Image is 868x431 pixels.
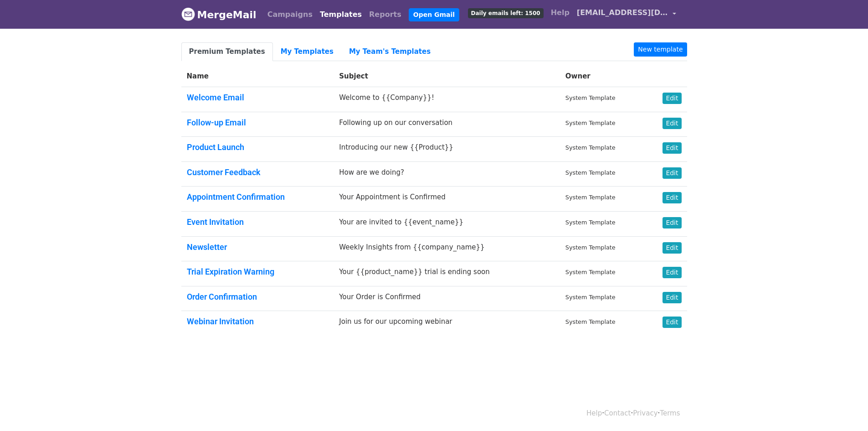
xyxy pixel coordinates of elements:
a: Follow-up Email [187,118,246,127]
a: Open Gmail [409,8,459,21]
a: My Templates [273,42,341,61]
a: Campaigns [264,5,316,24]
td: Following up on our conversation [334,112,560,137]
td: Your {{product_name}} trial is ending soon [334,261,560,286]
small: System Template [565,94,616,101]
small: System Template [565,144,616,151]
a: Welcome Email [187,93,244,102]
a: Order Confirmation [187,292,257,301]
a: Help [586,409,602,417]
small: System Template [565,169,616,176]
a: Edit [663,217,681,228]
a: Edit [663,242,681,254]
th: Subject [334,66,560,87]
small: System Template [565,119,616,126]
small: System Template [565,318,616,325]
a: Edit [663,142,681,154]
a: Edit [663,93,681,104]
a: Edit [663,267,681,278]
a: Premium Templates [181,42,273,61]
a: Edit [663,317,681,328]
td: Your Order is Confirmed [334,286,560,311]
small: System Template [565,194,616,201]
div: Chat-Widget [822,387,868,431]
td: Weekly Insights from {{company_name}} [334,236,560,261]
a: Product Launch [187,142,244,152]
small: System Template [565,269,616,275]
a: Contact [604,409,631,417]
td: Your Appointment is Confirmed [334,187,560,212]
a: Reports [365,5,405,24]
a: Privacy [633,409,657,417]
td: How are we doing? [334,161,560,187]
a: Daily emails left: 1500 [464,4,547,22]
a: Trial Expiration Warning [187,267,274,276]
a: [EMAIL_ADDRESS][DOMAIN_NAME] [573,4,680,25]
small: System Template [565,294,616,301]
td: Welcome to {{Company}}! [334,87,560,112]
small: System Template [565,219,616,226]
span: [EMAIL_ADDRESS][DOMAIN_NAME] [577,7,668,18]
a: Customer Feedback [187,167,261,177]
a: Edit [663,167,681,179]
td: Your are invited to {{event_name}} [334,211,560,236]
th: Name [181,66,334,87]
a: Newsletter [187,242,227,252]
a: Terms [660,409,680,417]
a: New template [634,42,687,57]
a: Appointment Confirmation [187,192,285,202]
a: My Team's Templates [341,42,438,61]
a: Event Invitation [187,217,244,227]
td: Introducing our new {{Product}} [334,137,560,162]
a: Edit [663,292,681,303]
a: Help [547,4,573,22]
small: System Template [565,244,616,251]
a: MergeMail [181,5,257,24]
a: Edit [663,192,681,203]
img: MergeMail logo [181,7,195,21]
span: Daily emails left: 1500 [468,8,544,18]
td: Join us for our upcoming webinar [334,311,560,336]
a: Templates [316,5,365,24]
iframe: Chat Widget [822,387,868,431]
a: Webinar Invitation [187,317,254,326]
a: Edit [663,118,681,129]
th: Owner [560,66,645,87]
